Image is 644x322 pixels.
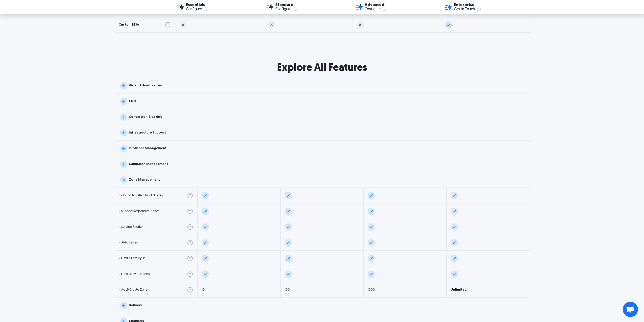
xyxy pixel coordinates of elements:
div: Auto Refresh [121,241,139,244]
div: CDN [129,100,136,103]
div: Configure [186,8,202,11]
a: Configure [275,7,298,12]
div: Standard [275,3,298,7]
div: Conversion Tracking [129,115,162,119]
div: Advanced [365,3,387,7]
div: Custom MSA [119,23,139,26]
div: Configure [275,8,291,11]
div: Publisher Management [129,147,167,150]
div: Limit Clicks by IP [121,257,145,260]
a: Get in Touch [454,7,482,12]
div: Unlimited [451,288,467,291]
div: Video Advertisement [129,84,164,87]
a: Configure [186,7,209,12]
div: Open chat [623,302,638,317]
div: Infrastructure Support [129,131,166,134]
div: 1000 [368,288,375,291]
div: Add/Create Zones [121,288,149,291]
div: Enterprise [454,3,482,7]
div: Delivery [129,304,142,307]
div: Zone Management [129,178,160,181]
a: Configure [365,7,387,12]
div: 10 [202,288,205,291]
div: Campaign Management [129,162,168,166]
div: Essentials [186,3,209,7]
div: 100 [285,288,290,291]
div: Get in Touch [454,8,475,11]
div: Serving Priority [121,225,143,229]
div: Option to Select Iab Ad Sizes [121,194,163,197]
div: Configure [365,8,381,11]
div: Support Responsive Zones [121,210,159,213]
div: Limit Daily Requests [121,272,150,276]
